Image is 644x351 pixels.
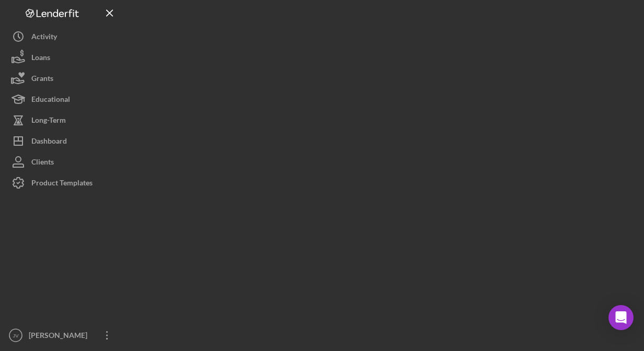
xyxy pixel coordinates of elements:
[31,68,53,91] div: Grants
[31,151,54,175] div: Clients
[5,151,120,172] button: Clients
[5,110,120,131] button: Long-Term
[5,47,120,68] button: Loans
[5,26,120,47] button: Activity
[5,131,120,151] button: Dashboard
[5,325,120,346] button: JV[PERSON_NAME]
[31,110,66,133] div: Long-Term
[31,47,50,71] div: Loans
[5,89,120,110] button: Educational
[31,131,67,154] div: Dashboard
[26,325,94,348] div: [PERSON_NAME]
[31,89,70,112] div: Educational
[31,26,57,50] div: Activity
[5,172,120,193] button: Product Templates
[13,333,19,338] text: JV
[31,172,93,196] div: Product Templates
[608,305,634,330] div: Open Intercom Messenger
[5,68,120,89] button: Grants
